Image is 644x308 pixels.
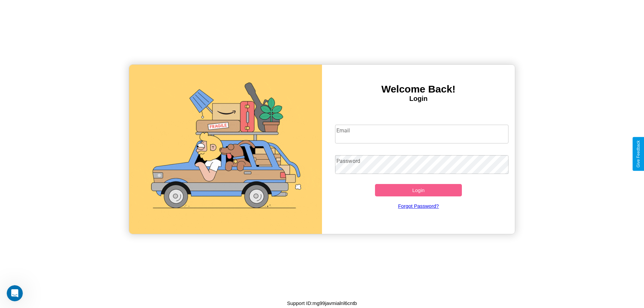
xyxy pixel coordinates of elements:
[375,184,462,196] button: Login
[322,95,515,103] h4: Login
[287,299,357,308] p: Support ID: mg99javmialnl6cntb
[636,140,641,168] div: Give Feedback
[332,196,505,215] a: Forgot Password?
[7,285,23,301] iframe: Intercom live chat
[322,83,515,95] h3: Welcome Back!
[129,65,322,234] img: gif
